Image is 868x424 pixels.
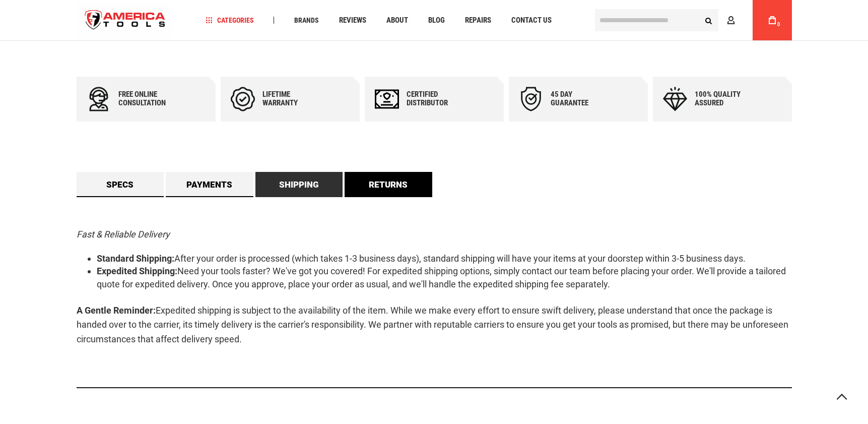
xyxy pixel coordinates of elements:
span: Brands [294,17,319,24]
span: Contact Us [511,17,552,24]
strong: Standard Shipping: [97,253,174,264]
a: Payments [166,172,253,197]
div: 100% quality assured [695,90,755,107]
div: Certified Distributor [407,90,467,107]
a: Returns [345,172,432,197]
li: After your order is processed (which takes 1-3 business days), standard shipping will have your i... [97,252,792,265]
a: store logo [77,2,174,39]
img: America Tools [77,2,174,39]
span: Blog [428,17,445,24]
span: Repairs [465,17,491,24]
em: Fast & Reliable Delivery [77,229,170,239]
li: Need your tools faster? We've got you covered! For expedited shipping options, simply contact our... [97,265,792,290]
span: 0 [777,22,780,27]
a: About [382,14,413,27]
strong: A Gentle Reminder: [77,305,156,316]
div: Free online consultation [118,90,179,107]
a: Blog [424,14,449,27]
p: Expedited shipping is subject to the availability of the item. While we make every effort to ensu... [77,304,792,347]
a: Contact Us [507,14,556,27]
a: Specs [77,172,164,197]
span: Reviews [339,17,366,24]
a: Repairs [460,14,496,27]
div: Lifetime warranty [262,90,323,107]
span: Categories [206,17,254,24]
strong: Expedited Shipping: [97,266,177,276]
span: About [386,17,408,24]
a: Reviews [335,14,371,27]
button: Search [699,11,718,30]
a: Brands [290,14,323,27]
div: 45 day Guarantee [551,90,611,107]
a: Shipping [255,172,343,197]
a: Categories [201,14,258,27]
